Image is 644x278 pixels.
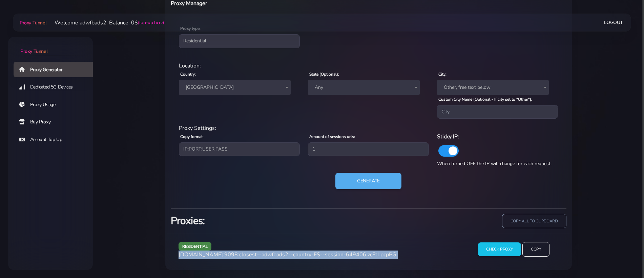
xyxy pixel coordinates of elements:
[179,80,291,95] span: Spain
[46,19,164,27] li: Welcome adwfbads2. Balance: 0$
[441,83,545,92] span: Other, free text below
[437,160,552,167] span: When turned OFF the IP will change for each request.
[175,124,562,132] div: Proxy Settings:
[171,214,365,228] h3: Proxies:
[14,62,98,77] a: Proxy Generator
[437,132,558,141] h6: Sticky IP:
[309,134,355,140] label: Amount of sessions urls:
[14,114,98,130] a: Buy Proxy
[522,242,549,257] input: Copy
[175,62,562,70] div: Location:
[183,83,287,92] span: Spain
[14,79,98,95] a: Dedicated 5G Devices
[18,17,46,28] a: Proxy Tunnel
[179,251,396,258] span: [DOMAIN_NAME]:9098:closest--adwfbads2--country-ES--session-649406:zcFtLpcpPG
[438,71,446,77] label: City:
[437,80,549,95] span: Other, free text below
[138,19,164,26] a: (top-up here)
[14,97,98,113] a: Proxy Usage
[437,105,558,119] input: City
[179,242,212,251] span: residential
[180,71,196,77] label: Country:
[312,83,416,92] span: Any
[438,96,532,102] label: Custom City Name (Optional - If city set to "Other"):
[180,134,204,140] label: Copy format:
[8,37,93,55] a: Proxy Tunnel
[335,173,401,189] button: Generate
[20,20,46,26] span: Proxy Tunnel
[309,71,339,77] label: State (Optional):
[478,242,521,256] input: Check Proxy
[502,214,566,229] input: copy all to clipboard
[20,48,47,55] span: Proxy Tunnel
[604,16,623,29] a: Logout
[544,167,636,270] iframe: Webchat Widget
[308,80,420,95] span: Any
[14,132,98,147] a: Account Top Up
